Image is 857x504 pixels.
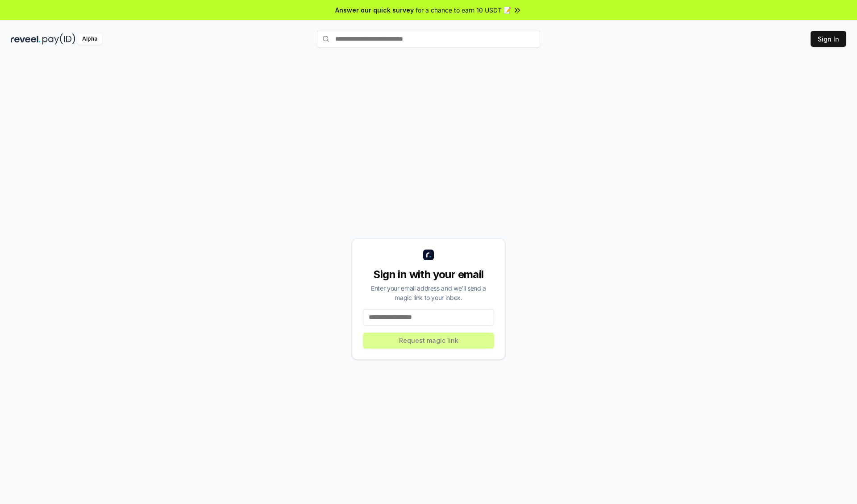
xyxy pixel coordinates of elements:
span: Answer our quick survey [335,5,414,15]
span: for a chance to earn 10 USDT 📝 [416,5,511,15]
img: reveel_dark [11,33,41,45]
div: Alpha [77,33,102,45]
div: Enter your email address and we’ll send a magic link to your inbox. [363,283,494,302]
img: pay_id [42,33,75,45]
button: Sign In [811,31,846,47]
div: Sign in with your email [363,267,494,282]
img: logo_small [423,250,434,260]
